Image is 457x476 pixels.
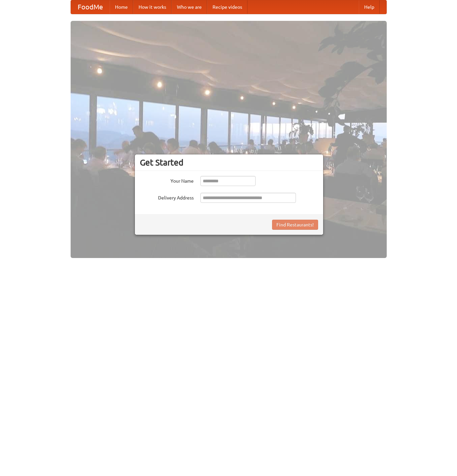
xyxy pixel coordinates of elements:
[359,0,380,14] a: Help
[71,0,110,14] a: FoodMe
[140,157,318,168] h3: Get Started
[272,220,318,230] button: Find Restaurants!
[172,0,207,14] a: Who we are
[140,193,194,201] label: Delivery Address
[110,0,133,14] a: Home
[207,0,247,14] a: Recipe videos
[133,0,172,14] a: How it works
[140,176,194,184] label: Your Name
